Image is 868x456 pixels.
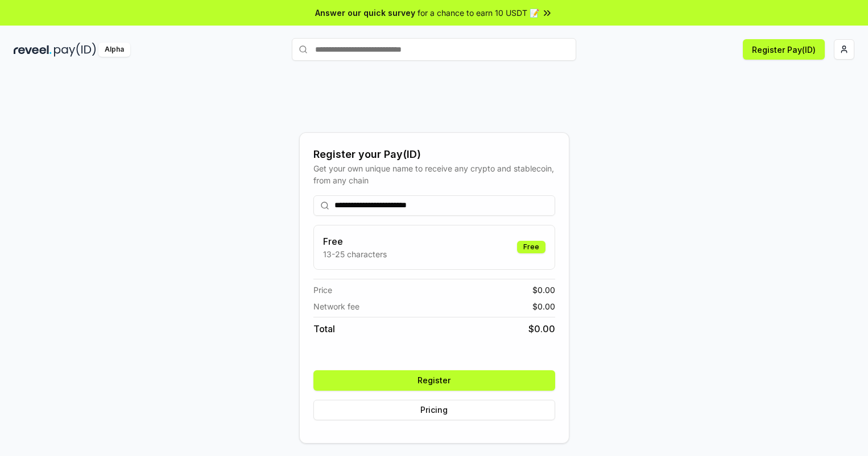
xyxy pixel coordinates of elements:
[532,300,555,312] span: $ 0.00
[313,284,332,296] span: Price
[743,39,825,60] button: Register Pay(ID)
[313,300,359,312] span: Network fee
[418,7,539,19] span: for a chance to earn 10 USDT 📝
[313,147,555,162] div: Register your Pay(ID)
[14,43,52,57] img: reveel_dark
[517,241,545,253] div: Free
[323,235,387,248] h3: Free
[323,248,387,260] p: 13-25 characters
[313,370,555,391] button: Register
[313,322,335,336] span: Total
[98,43,130,57] div: Alpha
[313,162,555,186] div: Get your own unique name to receive any crypto and stablecoin, from any chain
[315,7,415,19] span: Answer our quick survey
[54,43,96,57] img: pay_id
[532,284,555,296] span: $ 0.00
[313,400,555,420] button: Pricing
[528,322,555,336] span: $ 0.00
